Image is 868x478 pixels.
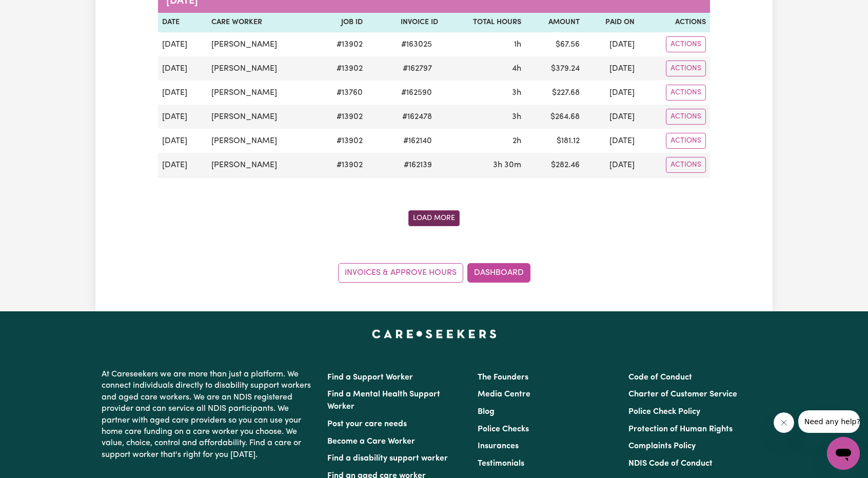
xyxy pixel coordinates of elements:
[158,56,207,81] td: [DATE]
[158,105,207,129] td: [DATE]
[774,412,794,433] iframe: Close message
[395,38,438,51] span: # 163025
[397,135,438,147] span: # 162140
[514,41,521,49] span: 1 hour
[207,105,316,129] td: [PERSON_NAME]
[666,85,706,101] button: Actions
[584,129,639,153] td: [DATE]
[442,13,525,32] th: Total Hours
[628,442,696,450] a: Complaints Policy
[158,81,207,105] td: [DATE]
[512,89,521,97] span: 3 hours
[584,153,639,177] td: [DATE]
[372,330,497,338] a: Careseekers home page
[512,137,521,145] span: 2 hours
[207,13,316,32] th: Care Worker
[512,113,521,121] span: 3 hours
[6,7,62,15] span: Need any help?
[525,153,583,177] td: $ 282.46
[525,56,583,81] td: $ 379.24
[666,61,706,76] button: Actions
[628,408,700,416] a: Police Check Policy
[512,65,521,73] span: 4 hours
[827,437,860,470] iframe: Button to launch messaging window
[478,390,530,399] a: Media Centre
[207,32,316,56] td: [PERSON_NAME]
[628,390,737,399] a: Charter of Customer Service
[158,32,207,56] td: [DATE]
[584,56,639,81] td: [DATE]
[158,13,207,32] th: Date
[628,373,692,382] a: Code of Conduct
[395,87,438,99] span: # 162590
[493,161,521,169] span: 3 hours 30 minutes
[478,460,524,468] a: Testimonials
[316,153,367,177] td: # 13902
[207,56,316,81] td: [PERSON_NAME]
[525,105,583,129] td: $ 264.68
[338,263,463,283] a: Invoices & Approve Hours
[478,425,529,433] a: Police Checks
[628,460,713,468] a: NDIS Code of Conduct
[525,32,583,56] td: $ 67.56
[478,442,519,450] a: Insurances
[367,13,442,32] th: Invoice ID
[628,425,733,433] a: Protection of Human Rights
[666,157,706,173] button: Actions
[798,410,860,433] iframe: Message from company
[584,81,639,105] td: [DATE]
[316,105,367,129] td: # 13902
[207,129,316,153] td: [PERSON_NAME]
[396,111,438,123] span: # 162478
[327,454,448,463] a: Find a disability support worker
[327,390,440,411] a: Find a Mental Health Support Worker
[467,263,530,283] a: Dashboard
[207,81,316,105] td: [PERSON_NAME]
[584,32,639,56] td: [DATE]
[408,210,460,226] button: Fetch older invoices
[478,408,495,416] a: Blog
[207,153,316,177] td: [PERSON_NAME]
[525,81,583,105] td: $ 227.68
[666,109,706,125] button: Actions
[584,105,639,129] td: [DATE]
[102,365,315,465] p: At Careseekers we are more than just a platform. We connect individuals directly to disability su...
[397,63,438,75] span: # 162797
[327,373,413,382] a: Find a Support Worker
[639,13,710,32] th: Actions
[525,13,583,32] th: Amount
[316,81,367,105] td: # 13760
[398,159,438,171] span: # 162139
[584,13,639,32] th: Paid On
[158,129,207,153] td: [DATE]
[316,32,367,56] td: # 13902
[327,420,407,428] a: Post your care needs
[478,373,528,382] a: The Founders
[158,153,207,177] td: [DATE]
[316,13,367,32] th: Job ID
[327,437,415,446] a: Become a Care Worker
[525,129,583,153] td: $ 181.12
[316,56,367,81] td: # 13902
[666,36,706,52] button: Actions
[316,129,367,153] td: # 13902
[666,133,706,149] button: Actions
